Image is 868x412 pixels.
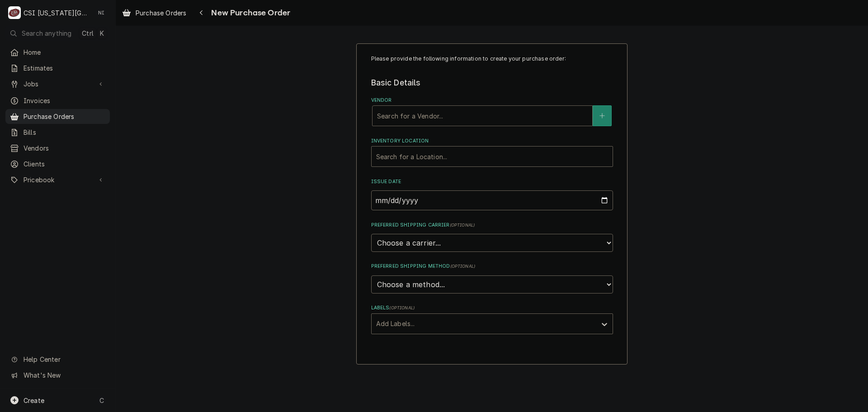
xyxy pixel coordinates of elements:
[24,355,104,364] span: Help Center
[194,5,208,20] button: Navigate back
[371,304,613,334] div: Labels
[24,47,105,57] span: Home
[593,105,612,126] button: Create New Vendor
[22,28,71,38] span: Search anything
[8,6,21,19] div: CSI Kansas City.'s Avatar
[82,28,94,38] span: Ctrl
[5,61,110,76] a: Estimates
[118,5,190,20] a: Purchase Orders
[208,7,290,19] span: New Purchase Order
[24,63,105,73] span: Estimates
[24,128,105,137] span: Bills
[450,264,476,269] span: ( optional )
[5,352,110,367] a: Go to Help Center
[599,113,605,119] svg: Create New Vendor
[371,55,613,334] div: Purchase Order Create/Update Form
[95,6,108,19] div: Nate Ingram's Avatar
[5,172,110,187] a: Go to Pricebook
[24,175,92,185] span: Pricebook
[5,109,110,124] a: Purchase Orders
[24,397,44,404] span: Create
[371,97,613,104] label: Vendor
[371,137,613,145] label: Inventory Location
[5,141,110,156] a: Vendors
[136,8,186,18] span: Purchase Orders
[450,223,475,227] span: ( optional )
[95,6,108,19] div: NI
[5,368,110,383] a: Go to What's New
[389,305,415,310] span: ( optional )
[371,178,613,185] label: Issue Date
[371,55,613,63] p: Please provide the following information to create your purchase order:
[371,222,613,252] div: Preferred Shipping Carrier
[24,370,104,380] span: What's New
[371,190,613,210] input: yyyy-mm-dd
[5,156,110,171] a: Clients
[371,263,613,293] div: Preferred Shipping Method
[99,396,104,405] span: C
[24,79,92,89] span: Jobs
[356,43,627,365] div: Purchase Order Create/Update
[5,125,110,140] a: Bills
[24,143,105,153] span: Vendors
[5,45,110,60] a: Home
[5,93,110,108] a: Invoices
[24,8,90,18] div: CSI [US_STATE][GEOGRAPHIC_DATA].
[371,222,613,229] label: Preferred Shipping Carrier
[371,97,613,126] div: Vendor
[100,28,104,38] span: K
[371,77,613,89] legend: Basic Details
[371,304,613,312] label: Labels
[371,178,613,210] div: Issue Date
[371,263,613,270] label: Preferred Shipping Method
[8,6,21,19] div: C
[371,137,613,167] div: Inventory Location
[5,25,110,41] button: Search anythingCtrlK
[24,112,105,121] span: Purchase Orders
[5,76,110,91] a: Go to Jobs
[24,159,105,169] span: Clients
[24,96,105,105] span: Invoices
